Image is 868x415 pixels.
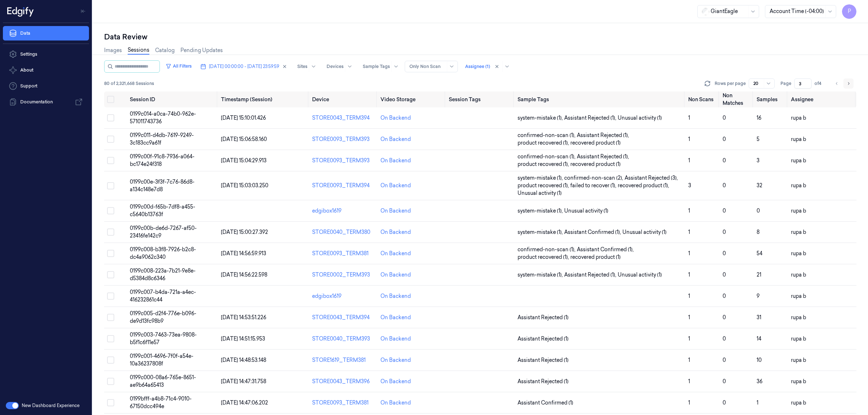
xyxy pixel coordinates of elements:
[180,47,223,54] a: Pending Updates
[107,182,114,189] button: Select row
[130,395,192,410] span: 0199bfff-a4b8-71c4-9010-67150dcc494e
[518,153,577,161] span: confirmed-non-scan (1) ,
[3,63,89,77] button: About
[723,335,726,342] span: 0
[312,271,375,279] div: STORE0002_TERM393
[791,335,806,342] span: rupa b
[104,80,154,87] span: 80 of 2,321,668 Sessions
[754,91,788,107] th: Samples
[221,399,268,406] span: [DATE] 14:47:06.202
[130,225,197,239] span: 0199c00b-de6d-7267-af50-23416fe142c9
[723,271,726,278] span: 0
[380,114,411,122] div: On Backend
[723,157,726,164] span: 0
[518,335,569,343] span: Assistant Rejected (1)
[518,132,577,139] span: confirmed-non-scan (1) ,
[791,357,806,363] span: rupa b
[518,399,573,407] span: Assistant Confirmed (1)
[221,182,268,189] span: [DATE] 15:03:03.250
[107,136,114,143] button: Select row
[518,246,577,253] span: confirmed-non-scan (1) ,
[221,157,267,164] span: [DATE] 15:04:29.913
[570,253,621,261] span: recovered product (1)
[130,111,196,125] span: 0199c014-a0ca-74b0-962e-571011743736
[570,161,621,168] span: recovered product (1)
[518,161,570,168] span: product recovered (1) ,
[312,378,375,385] div: STORE0043_TERM396
[788,91,856,107] th: Assignee
[312,399,375,407] div: STORE0093_TERM381
[570,182,618,189] span: failed to recover (1) ,
[130,268,196,282] span: 0199c008-223a-7b21-9e8e-d5384d8c6346
[688,250,690,257] span: 1
[625,174,679,182] span: Assistant Rejected (3) ,
[723,208,726,214] span: 0
[107,228,114,236] button: Select row
[378,91,446,107] th: Video Storage
[130,246,196,260] span: 0199c008-b3f8-7926-b2c8-dc4a9062c340
[791,250,806,257] span: rupa b
[757,378,762,385] span: 36
[221,250,266,257] span: [DATE] 14:56:59.913
[130,132,194,146] span: 0199c011-d4db-7619-9249-3c183cc9a61f
[127,91,218,107] th: Session ID
[107,292,114,300] button: Select row
[564,207,608,215] span: Unusual activity (1)
[791,378,806,385] span: rupa b
[130,331,197,346] span: 0199c003-7463-73ea-9808-b5f1c6f11e57
[312,136,375,143] div: STORE0093_TERM393
[518,189,562,197] span: Unusual activity (1)
[380,399,411,407] div: On Backend
[309,91,378,107] th: Device
[791,229,806,235] span: rupa b
[3,26,89,40] a: Data
[688,378,690,385] span: 1
[688,357,690,363] span: 1
[570,139,621,147] span: recovered product (1)
[163,60,195,72] button: All Filters
[130,204,195,218] span: 0199c00d-f65b-7df8-a455-c5640b13763f
[791,314,806,321] span: rupa b
[130,289,196,303] span: 0199c007-b4da-721a-a4ec-416232861c44
[221,357,266,363] span: [DATE] 14:48:53.148
[518,314,569,321] span: Assistant Rejected (1)
[197,61,290,72] button: [DATE] 00:00:00 - [DATE] 23:59:59
[723,399,726,406] span: 0
[757,229,759,235] span: 8
[312,114,375,122] div: STORE0043_TERM394
[757,157,759,164] span: 3
[380,207,411,215] div: On Backend
[688,335,690,342] span: 1
[380,378,411,385] div: On Backend
[688,293,690,299] span: 1
[518,139,570,147] span: product recovered (1) ,
[380,292,411,300] div: On Backend
[688,399,690,406] span: 1
[832,78,854,89] nav: pagination
[380,356,411,364] div: On Backend
[107,314,114,321] button: Select row
[791,271,806,278] span: rupa b
[312,314,375,321] div: STORE0043_TERM394
[3,47,89,61] a: Settings
[757,293,759,299] span: 9
[107,335,114,342] button: Select row
[380,228,411,236] div: On Backend
[107,157,114,164] button: Select row
[130,153,195,167] span: 0199c00f-91c8-7936-a064-bc174e24f318
[688,157,690,164] span: 1
[312,335,375,343] div: STORE0040_TERM393
[312,207,375,215] div: edgibox1619
[130,310,196,324] span: 0199c005-d2f4-776e-b096-de9d13fc98b9
[380,157,411,164] div: On Backend
[723,115,726,121] span: 0
[757,208,760,214] span: 0
[791,293,806,299] span: rupa b
[723,293,726,299] span: 0
[218,91,309,107] th: Timestamp (Session)
[312,356,375,364] div: STORE1619_TERM381
[221,271,267,278] span: [DATE] 14:56:22.598
[564,174,625,182] span: confirmed-non-scan (2) ,
[380,182,411,189] div: On Backend
[107,207,114,214] button: Select row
